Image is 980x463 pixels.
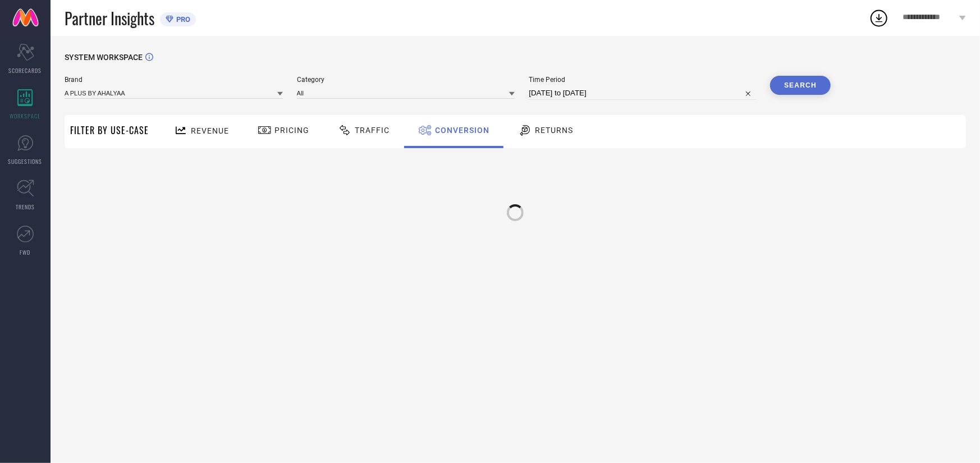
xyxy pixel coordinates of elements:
span: SUGGESTIONS [8,157,43,166]
span: Filter By Use-Case [70,123,149,137]
button: Search [770,76,831,95]
span: Time Period [529,76,756,84]
span: TRENDS [16,203,35,211]
span: SCORECARDS [9,66,42,75]
span: Traffic [355,126,390,135]
span: Pricing [274,126,309,135]
span: Conversion [435,126,489,135]
span: Returns [535,126,573,135]
span: Brand [65,76,283,84]
input: Select time period [529,86,756,100]
span: Category [297,76,515,84]
span: Revenue [191,126,229,135]
div: Open download list [869,8,889,28]
span: FWD [20,248,31,256]
span: PRO [173,15,190,24]
span: Partner Insights [65,7,154,30]
span: SYSTEM WORKSPACE [65,53,143,62]
span: WORKSPACE [10,112,41,120]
